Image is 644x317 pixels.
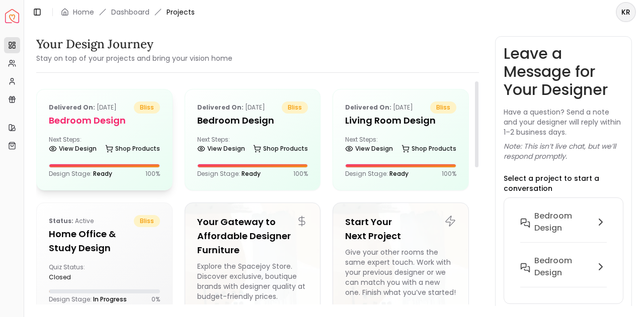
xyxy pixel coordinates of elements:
p: Design Stage: [49,170,112,178]
div: Explore the Spacejoy Store. Discover exclusive, boutique brands with designer quality at budget-f... [197,261,308,301]
span: Projects [167,7,195,17]
p: active [49,215,94,227]
p: 100 % [293,170,308,178]
p: Design Stage: [49,295,127,303]
h5: Bedroom Design [197,114,308,128]
a: Spacejoy [5,9,19,23]
span: In Progress [93,295,127,303]
h3: Leave a Message for Your Designer [504,45,623,99]
b: Delivered on: [197,103,244,112]
div: Give your other rooms the same expert touch. Work with your previous designer or we can match you... [345,247,456,301]
a: Shop Products [105,142,160,156]
div: Next Steps: [49,136,160,156]
span: Ready [93,169,112,178]
a: Dashboard [111,7,149,17]
h5: Start Your Next Project [345,215,456,243]
p: 0 % [151,295,160,303]
small: Stay on top of your projects and bring your vision home [36,53,232,63]
p: Note: This isn’t live chat, but we’ll respond promptly. [504,141,623,161]
span: KR [617,3,635,21]
p: [DATE] [345,101,413,114]
a: View Design [49,142,97,156]
button: Bedroom Design [512,251,615,295]
a: View Design [197,142,245,156]
span: bliss [282,101,308,114]
span: bliss [430,101,456,114]
span: Ready [242,169,261,178]
p: 100 % [145,170,160,178]
p: Have a question? Send a note and your designer will reply within 1–2 business days. [504,107,623,137]
b: Delivered on: [49,103,95,112]
button: Bedroom Design [512,206,615,251]
span: bliss [134,215,160,227]
h6: Bedroom Design [534,255,591,279]
p: Design Stage: [345,170,409,178]
a: View Design [345,142,393,156]
div: closed [49,273,100,281]
p: Select a project to start a conversation [504,173,623,193]
span: bliss [134,101,160,114]
b: Status: [49,217,73,225]
div: Next Steps: [197,136,308,156]
div: Quiz Status: [49,263,100,281]
p: 100 % [442,170,456,178]
h6: Bedroom Design [534,210,591,234]
b: Delivered on: [345,103,391,112]
a: Shop Products [253,142,308,156]
p: [DATE] [197,101,265,114]
a: Shop Products [401,142,456,156]
h5: Your Gateway to Affordable Designer Furniture [197,215,308,257]
img: Spacejoy Logo [5,9,19,23]
h5: Bedroom Design [49,114,160,128]
nav: breadcrumb [61,7,195,17]
button: KR [616,2,636,22]
p: Design Stage: [197,170,261,178]
h3: Your Design Journey [36,36,232,52]
p: [DATE] [49,101,117,114]
a: Home [73,7,94,17]
h5: Home Office & Study Design [49,227,160,255]
div: Next Steps: [345,136,456,156]
span: Ready [389,169,409,178]
h5: Living Room Design [345,114,456,128]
